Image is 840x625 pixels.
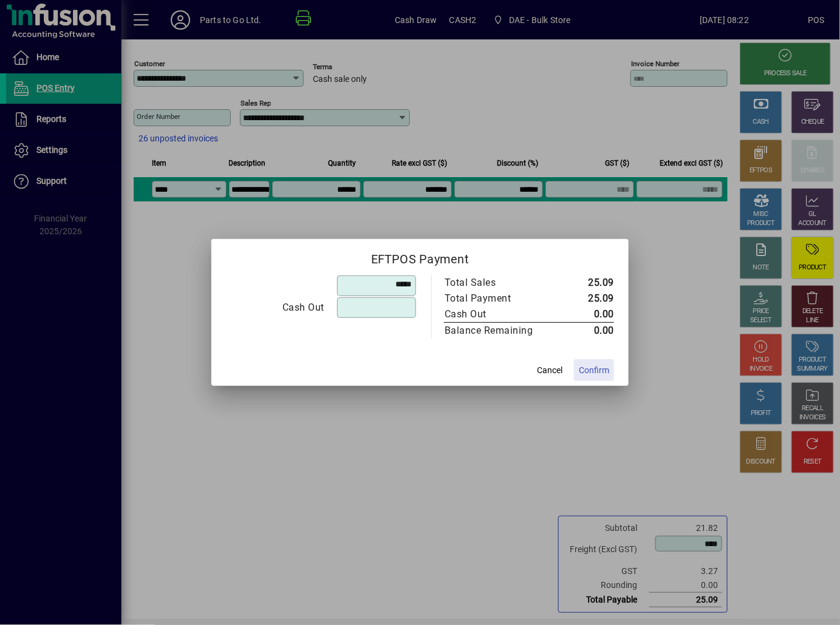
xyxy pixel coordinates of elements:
[530,359,569,381] button: Cancel
[559,291,614,306] td: 25.09
[444,291,559,306] td: Total Payment
[559,323,614,339] td: 0.00
[445,307,547,322] div: Cash Out
[559,306,614,323] td: 0.00
[559,275,614,291] td: 25.09
[574,359,614,381] button: Confirm
[445,323,547,338] div: Balance Remaining
[227,300,324,315] div: Cash Out
[444,275,559,291] td: Total Sales
[579,364,609,377] span: Confirm
[211,239,629,274] h2: EFTPOS Payment
[537,364,562,377] span: Cancel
